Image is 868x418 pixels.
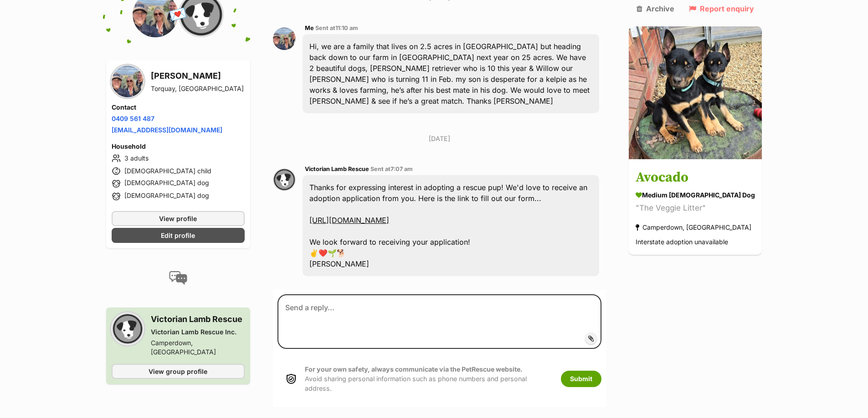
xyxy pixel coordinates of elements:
[390,166,413,172] span: 7:07 am
[629,26,762,159] img: Avocado
[561,371,601,387] button: Submit
[169,271,187,285] img: conversation-icon-4a6f8262b818ee0b60e3300018af0b2d0b884aa5de6e9bcb8d3d4eeb1a70a7c4.svg
[161,231,195,240] span: Edit profile
[112,211,245,226] a: View profile
[636,191,755,200] div: medium [DEMOGRAPHIC_DATA] Dog
[305,365,523,373] strong: For your own safety, always communicate via the PetRescue website.
[273,27,296,50] img: Tania Millen profile pic
[303,34,599,113] div: Hi, we are a family that lives on 2.5 acres in [GEOGRAPHIC_DATA] but heading back down to our far...
[303,175,599,276] div: Thanks for expressing interest in adopting a rescue pup! We'd love to receive an adoption applica...
[370,166,413,172] span: Sent at
[689,5,754,13] a: Report enquiry
[112,115,154,122] a: 0409 561 487
[112,178,245,189] li: [DEMOGRAPHIC_DATA] dog
[112,191,245,202] li: [DEMOGRAPHIC_DATA] dog
[168,5,189,24] span: 💌
[159,214,197,223] span: View profile
[636,202,755,215] div: "The Veggie Litter"
[629,161,762,255] a: Avocado medium [DEMOGRAPHIC_DATA] Dog "The Veggie Litter" Camperdown, [GEOGRAPHIC_DATA] Interstat...
[151,84,244,93] div: Torquay, [GEOGRAPHIC_DATA]
[273,134,606,143] p: [DATE]
[151,70,244,82] h3: [PERSON_NAME]
[112,126,222,134] a: [EMAIL_ADDRESS][DOMAIN_NAME]
[305,166,369,172] span: Victorian Lamb Rescue
[112,166,245,176] li: [DEMOGRAPHIC_DATA] child
[636,168,755,188] h3: Avocado
[273,168,296,191] img: Victorian Lamb Rescue profile pic
[315,25,358,31] span: Sent at
[112,153,245,164] li: 3 adults
[151,338,245,357] div: Camperdown, [GEOGRAPHIC_DATA]
[636,238,728,246] span: Interstate adoption unavailable
[112,65,144,97] img: Tania Millen profile pic
[309,216,389,225] a: [URL][DOMAIN_NAME]
[112,103,245,112] h4: Contact
[637,5,674,13] a: Archive
[149,367,207,376] span: View group profile
[151,313,245,326] h3: Victorian Lamb Rescue
[112,313,144,345] img: Victorian Lamb Rescue Inc. profile pic
[112,364,245,379] a: View group profile
[335,25,358,31] span: 11:10 am
[151,327,245,337] div: Victorian Lamb Rescue Inc.
[636,222,751,234] div: Camperdown, [GEOGRAPHIC_DATA]
[112,142,245,151] h4: Household
[305,25,314,31] span: Me
[112,228,245,243] a: Edit profile
[305,364,552,393] p: Avoid sharing personal information such as phone numbers and personal address.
